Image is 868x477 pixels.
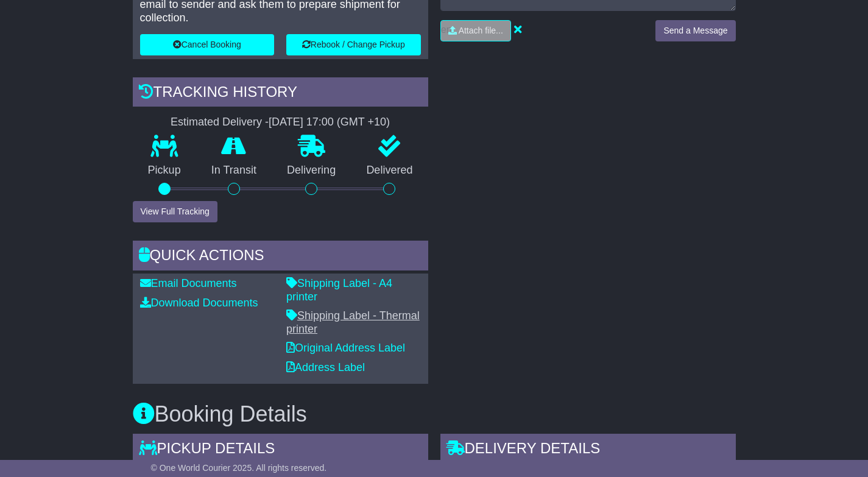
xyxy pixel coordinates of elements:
div: Pickup Details [133,434,428,467]
p: Delivered [351,164,428,177]
p: Delivering [272,164,351,177]
span: © One World Courier 2025. All rights reserved. [151,463,327,473]
a: Shipping Label - Thermal printer [286,309,420,335]
div: Tracking history [133,77,428,110]
a: Download Documents [140,297,258,309]
button: Send a Message [655,20,735,41]
a: Address Label [286,361,365,373]
div: [DATE] 17:00 (GMT +10) [269,116,390,129]
button: Rebook / Change Pickup [286,34,421,55]
button: Cancel Booking [140,34,275,55]
p: Pickup [133,164,196,177]
a: Original Address Label [286,342,405,354]
a: Email Documents [140,277,237,289]
p: In Transit [196,164,272,177]
button: View Full Tracking [133,201,217,222]
h3: Booking Details [133,402,736,426]
a: Shipping Label - A4 printer [286,277,392,303]
div: Quick Actions [133,241,428,274]
div: Estimated Delivery - [133,116,428,129]
div: Delivery Details [440,434,736,467]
